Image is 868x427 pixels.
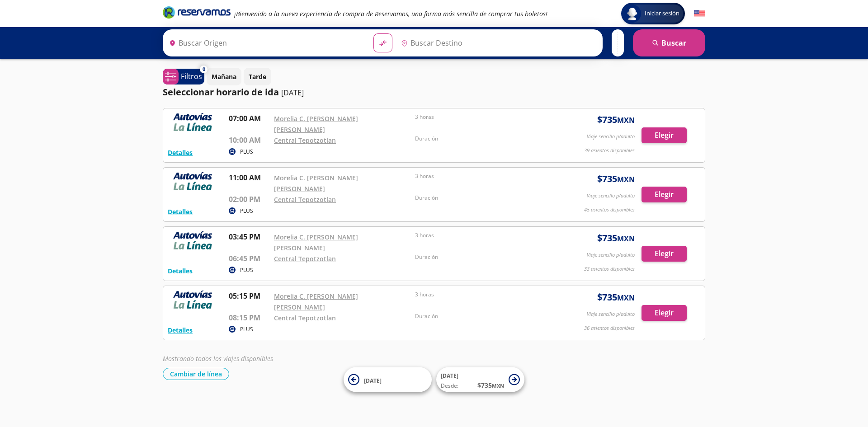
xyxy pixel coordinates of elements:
[163,5,231,19] i: Brand Logo
[633,29,705,56] button: Buscar
[415,172,552,180] p: 3 horas
[229,231,269,242] p: 03:45 PM
[274,292,358,311] a: Morelia C. [PERSON_NAME] [PERSON_NAME]
[642,305,687,321] button: Elegir
[274,254,336,263] a: Central Tepotzotlan
[364,376,382,384] span: [DATE]
[163,354,273,363] em: Mostrando todos los viajes disponibles
[244,68,271,85] button: Tarde
[229,253,269,264] p: 06:45 PM
[229,135,269,145] p: 10:00 AM
[163,368,229,380] button: Cambiar de línea
[181,71,202,82] p: Filtros
[597,291,635,304] span: $ 735
[274,174,358,193] a: Morelia C. [PERSON_NAME] [PERSON_NAME]
[168,266,193,276] button: Detalles
[415,194,552,202] p: Duración
[168,207,193,216] button: Detalles
[163,69,204,84] button: 0Filtros
[207,68,241,85] button: Mañana
[617,115,635,125] small: MXN
[168,172,217,190] img: RESERVAMOS
[587,251,635,259] p: Viaje sencillo p/adulto
[163,85,279,99] p: Seleccionar horario de ida
[240,148,253,156] p: PLUS
[168,291,217,309] img: RESERVAMOS
[229,172,269,183] p: 11:00 AM
[240,266,253,274] p: PLUS
[415,312,552,320] p: Duración
[415,253,552,261] p: Duración
[587,310,635,318] p: Viaje sencillo p/adulto
[240,207,253,215] p: PLUS
[436,367,524,392] button: [DATE]Desde:$735MXN
[415,135,552,143] p: Duración
[492,382,504,389] small: MXN
[617,293,635,303] small: MXN
[694,8,705,19] button: English
[587,192,635,200] p: Viaje sencillo p/adulto
[274,314,336,322] a: Central Tepotzotlan
[165,32,366,54] input: Buscar Origen
[441,372,458,380] span: [DATE]
[642,127,687,143] button: Elegir
[617,234,635,244] small: MXN
[597,172,635,186] span: $ 735
[240,325,253,333] p: PLUS
[477,380,504,390] span: $ 735
[415,231,552,239] p: 3 horas
[415,291,552,299] p: 3 horas
[229,113,269,124] p: 07:00 AM
[168,113,217,131] img: RESERVAMOS
[274,136,336,145] a: Central Tepotzotlan
[168,325,193,335] button: Detalles
[281,87,304,98] p: [DATE]
[229,194,269,205] p: 02:00 PM
[441,382,458,390] span: Desde:
[163,5,231,22] a: Brand Logo
[203,66,205,73] span: 0
[584,147,635,155] p: 39 asientos disponibles
[344,367,432,392] button: [DATE]
[229,291,269,301] p: 05:15 PM
[642,246,687,262] button: Elegir
[587,133,635,141] p: Viaje sencillo p/adulto
[168,148,193,157] button: Detalles
[229,312,269,323] p: 08:15 PM
[234,9,547,18] em: ¡Bienvenido a la nueva experiencia de compra de Reservamos, una forma más sencilla de comprar tus...
[415,113,552,121] p: 3 horas
[274,195,336,204] a: Central Tepotzotlan
[597,231,635,245] span: $ 735
[642,187,687,202] button: Elegir
[249,72,266,81] p: Tarde
[597,113,635,127] span: $ 735
[397,32,598,54] input: Buscar Destino
[617,174,635,184] small: MXN
[168,231,217,249] img: RESERVAMOS
[584,206,635,214] p: 45 asientos disponibles
[584,324,635,332] p: 36 asientos disponibles
[212,72,236,81] p: Mañana
[274,233,358,252] a: Morelia C. [PERSON_NAME] [PERSON_NAME]
[274,114,358,134] a: Morelia C. [PERSON_NAME] [PERSON_NAME]
[584,265,635,273] p: 33 asientos disponibles
[641,9,683,18] span: Iniciar sesión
